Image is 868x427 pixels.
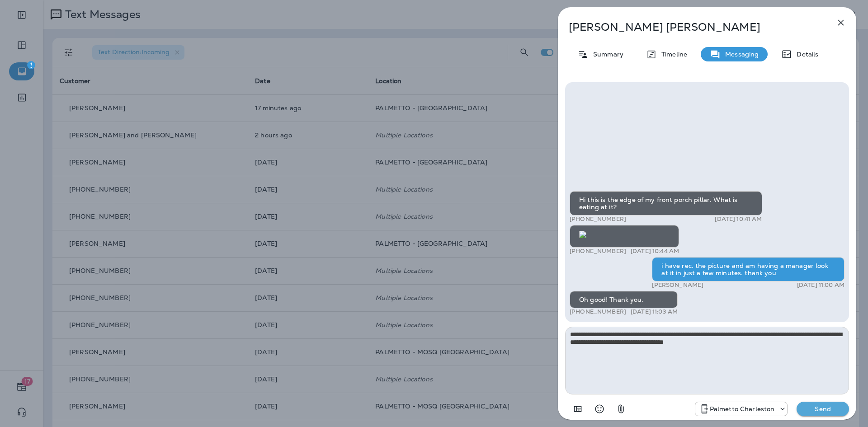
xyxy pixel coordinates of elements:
p: [DATE] 10:44 AM [631,248,679,255]
p: [DATE] 10:41 AM [715,216,762,223]
div: Oh good! Thank you. [570,291,678,308]
p: Palmetto Charleston [710,405,775,413]
img: twilio-download [579,231,586,238]
div: i have rec. the picture and am having a manager look at it in just a few minutes. thank you [652,257,844,282]
button: Send [797,402,849,416]
p: Details [792,51,818,58]
p: [PERSON_NAME] [PERSON_NAME] [569,21,816,33]
button: Add in a premade template [569,400,587,418]
p: Messaging [721,51,759,58]
p: [PERSON_NAME] [652,282,703,289]
p: [PHONE_NUMBER] [570,248,626,255]
p: Send [804,405,842,413]
p: [DATE] 11:03 AM [631,308,678,315]
div: Hi this is the edge of my front porch pillar. What is eating at it? [570,191,762,216]
p: [PHONE_NUMBER] [570,308,626,315]
p: [DATE] 11:00 AM [797,282,844,289]
button: Select an emoji [590,400,609,418]
p: Timeline [657,51,687,58]
p: [PHONE_NUMBER] [570,216,626,223]
p: Summary [589,51,623,58]
div: +1 (843) 277-8322 [695,404,788,414]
